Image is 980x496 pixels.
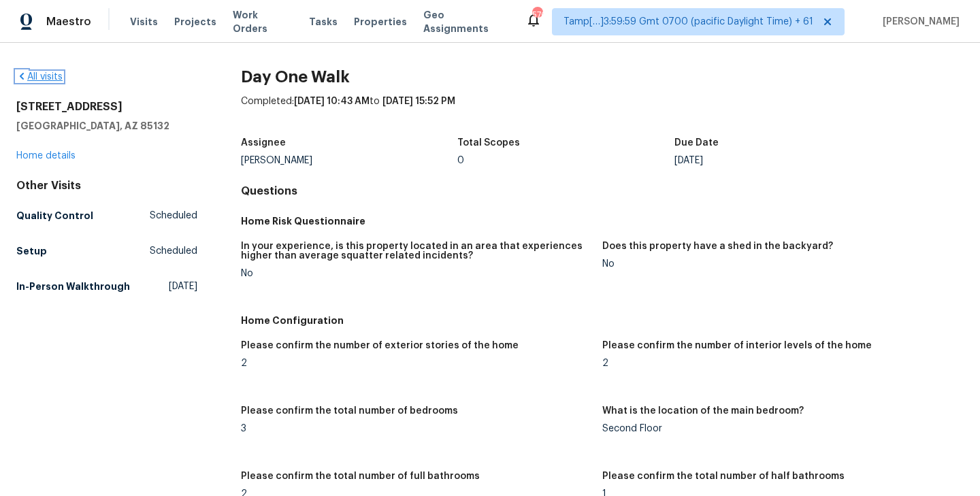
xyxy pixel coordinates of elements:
[877,15,960,29] span: [PERSON_NAME]
[354,15,407,29] span: Properties
[16,72,63,82] a: All visits
[602,406,804,416] h5: What is the location of the main bedroom?
[602,472,845,481] h5: Please confirm the total number of half bathrooms
[602,242,833,251] h5: Does this property have a shed in the backyard?
[241,359,591,368] div: 2
[16,119,197,133] h5: [GEOGRAPHIC_DATA], AZ 85132
[602,359,953,368] div: 2
[309,17,338,27] span: Tasks
[16,209,93,222] h5: Quality Control
[602,259,953,269] div: No
[16,100,197,114] h2: [STREET_ADDRESS]
[457,138,520,148] h5: Total Scopes
[174,15,216,29] span: Projects
[241,242,591,261] h5: In your experience, is this property located in an area that experiences higher than average squa...
[16,203,197,228] a: Quality ControlScheduled
[241,406,458,416] h5: Please confirm the total number of bedrooms
[233,8,293,35] span: Work Orders
[674,138,719,148] h5: Due Date
[241,314,964,327] h5: Home Configuration
[16,274,197,299] a: In-Person Walkthrough[DATE]
[241,70,964,84] h2: Day One Walk
[241,184,964,198] h4: Questions
[294,97,370,106] span: [DATE] 10:43 AM
[423,8,509,35] span: Geo Assignments
[46,15,91,29] span: Maestro
[169,280,197,293] span: [DATE]
[150,244,197,258] span: Scheduled
[241,341,519,350] h5: Please confirm the number of exterior stories of the home
[241,424,591,433] div: 3
[241,472,480,481] h5: Please confirm the total number of full bathrooms
[241,95,964,130] div: Completed: to
[241,138,286,148] h5: Assignee
[16,280,130,293] h5: In-Person Walkthrough
[241,156,458,165] div: [PERSON_NAME]
[150,209,197,222] span: Scheduled
[563,15,813,29] span: Tamp[…]3:59:59 Gmt 0700 (pacific Daylight Time) + 61
[241,214,964,228] h5: Home Risk Questionnaire
[16,151,76,161] a: Home details
[241,269,591,278] div: No
[457,156,674,165] div: 0
[16,244,47,258] h5: Setup
[16,179,197,193] div: Other Visits
[602,341,872,350] h5: Please confirm the number of interior levels of the home
[130,15,158,29] span: Visits
[602,424,953,433] div: Second Floor
[674,156,892,165] div: [DATE]
[382,97,455,106] span: [DATE] 15:52 PM
[532,8,542,22] div: 570
[16,239,197,263] a: SetupScheduled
